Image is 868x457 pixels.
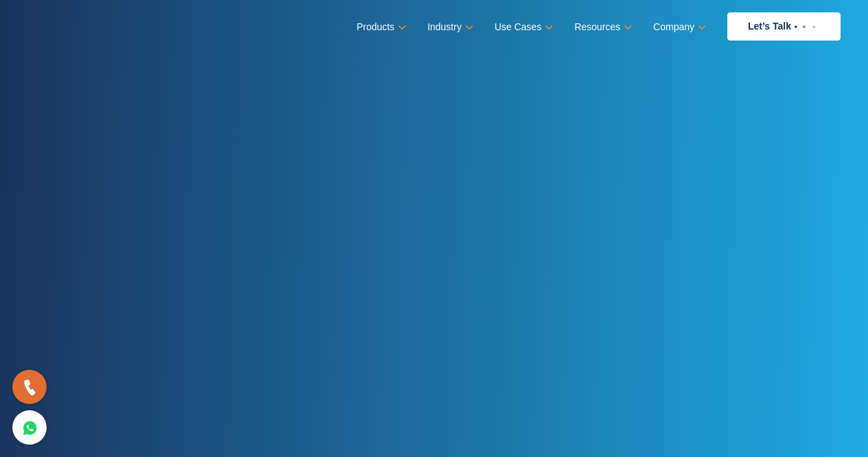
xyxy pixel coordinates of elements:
a: Resources [574,17,629,37]
a: Products [357,17,403,37]
a: Use Cases [495,17,550,37]
a: Company [653,17,703,37]
a: Let’s Talk [727,12,841,41]
a: Industry [427,17,471,37]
